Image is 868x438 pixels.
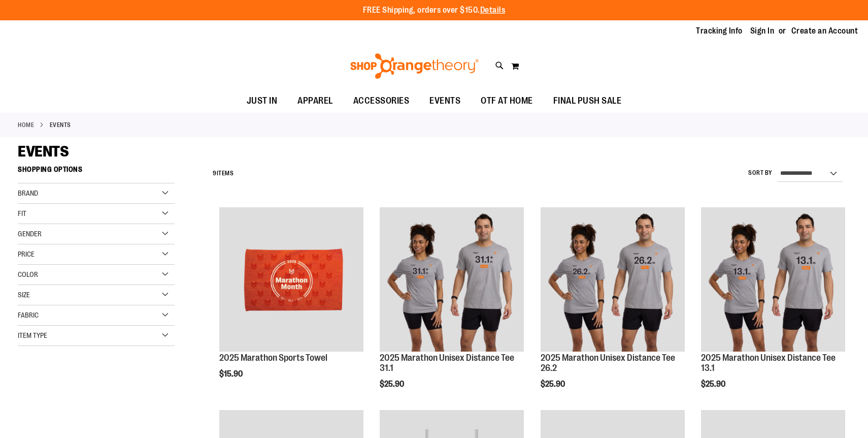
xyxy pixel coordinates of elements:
[701,207,845,353] a: 2025 Marathon Unisex Distance Tee 13.1
[219,353,327,363] a: 2025 Marathon Sports Towel
[380,207,524,352] img: 2025 Marathon Unisex Distance Tee 31.1
[363,5,506,16] p: FREE Shipping, orders over $150.
[50,120,71,130] strong: EVENTS
[541,380,566,389] span: $25.90
[429,89,460,112] span: EVENTS
[696,202,850,414] div: product
[213,166,233,181] h2: Items
[18,230,42,238] span: Gender
[541,207,685,352] img: 2025 Marathon Unisex Distance Tee 26.2
[696,25,743,37] a: Tracking Info
[701,380,727,389] span: $25.90
[701,207,845,352] img: 2025 Marathon Unisex Distance Tee 13.1
[18,331,47,339] span: Item Type
[375,202,529,414] div: product
[748,169,773,177] label: Sort By
[553,89,622,112] span: FINAL PUSH SALE
[214,202,369,404] div: product
[18,120,34,130] a: Home
[18,250,35,258] span: Price
[750,25,775,37] a: Sign In
[349,53,480,79] img: Shop Orangetheory
[380,380,406,389] span: $25.90
[219,369,244,379] span: $15.90
[18,209,26,217] span: Fit
[18,291,30,299] span: Size
[18,270,38,278] span: Color
[481,89,533,112] span: OTF AT HOME
[380,353,514,373] a: 2025 Marathon Unisex Distance Tee 31.1
[18,143,69,160] span: EVENTS
[541,353,675,373] a: 2025 Marathon Unisex Distance Tee 26.2
[213,170,217,177] span: 9
[247,89,278,112] span: JUST IN
[297,89,333,112] span: APPAREL
[219,207,363,353] a: 2025 Marathon Sports Towel
[18,161,175,183] strong: Shopping Options
[701,353,836,373] a: 2025 Marathon Unisex Distance Tee 13.1
[18,311,39,319] span: Fabric
[536,202,690,414] div: product
[353,89,410,112] span: ACCESSORIES
[18,189,38,197] span: Brand
[380,207,524,353] a: 2025 Marathon Unisex Distance Tee 31.1
[219,207,363,352] img: 2025 Marathon Sports Towel
[791,25,858,37] a: Create an Account
[480,6,506,15] a: Details
[541,207,685,353] a: 2025 Marathon Unisex Distance Tee 26.2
